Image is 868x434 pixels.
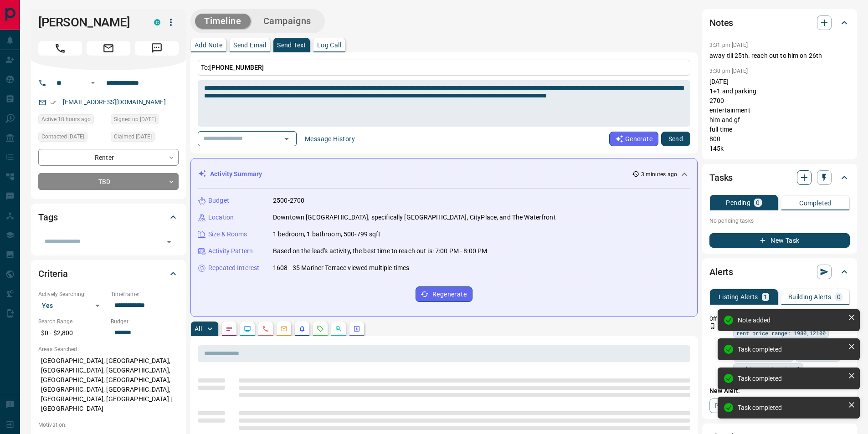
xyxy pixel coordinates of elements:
[114,115,156,124] span: Signed up [DATE]
[709,170,733,185] h2: Tasks
[726,199,750,206] p: Pending
[111,290,179,298] p: Timeframe:
[87,41,130,56] span: Email
[38,421,179,429] p: Motivation:
[208,230,247,239] p: Size & Rooms
[709,42,748,48] p: 3:31 pm [DATE]
[209,64,264,71] span: [PHONE_NUMBER]
[709,214,850,228] p: No pending tasks
[111,114,179,127] div: Wed Jul 14 2021
[641,170,677,179] p: 3 minutes ago
[799,200,832,206] p: Completed
[273,213,556,222] p: Downtown [GEOGRAPHIC_DATA], specifically [GEOGRAPHIC_DATA], CityPlace, and The Waterfront
[38,266,68,281] h2: Criteria
[738,346,844,353] div: Task completed
[38,173,179,190] div: TBD
[317,42,341,48] p: Log Call
[114,132,152,141] span: Claimed [DATE]
[299,132,360,146] button: Message History
[719,294,758,300] p: Listing Alerts
[38,132,106,144] div: Tue Aug 03 2021
[244,325,251,332] svg: Lead Browsing Activity
[198,166,690,183] div: Activity Summary3 minutes ago
[38,345,179,353] p: Areas Searched:
[709,68,748,74] p: 3:30 pm [DATE]
[661,132,690,146] button: Send
[210,169,262,179] p: Activity Summary
[38,298,106,313] div: Yes
[709,323,716,329] svg: Push Notification Only
[788,294,832,300] p: Building Alerts
[38,317,106,326] p: Search Range:
[709,398,756,413] a: Property
[111,132,179,144] div: Tue Aug 05 2025
[709,261,850,283] div: Alerts
[208,196,229,205] p: Budget
[38,206,179,228] div: Tags
[277,42,306,48] p: Send Text
[609,132,658,146] button: Generate
[709,315,728,323] p: Off
[709,167,850,189] div: Tasks
[63,98,166,106] a: [EMAIL_ADDRESS][DOMAIN_NAME]
[298,325,306,332] svg: Listing Alerts
[41,115,91,124] span: Active 18 hours ago
[353,325,360,332] svg: Agent Actions
[709,15,733,30] h2: Notes
[273,263,409,273] p: 1608 - 35 Mariner Terrace viewed multiple times
[38,326,106,341] p: $0 - $2,800
[317,325,324,332] svg: Requests
[111,317,179,326] p: Budget:
[837,294,841,300] p: 0
[738,375,844,382] div: Task completed
[135,41,179,56] span: Message
[738,317,844,324] div: Note added
[198,60,690,76] p: To:
[38,353,179,416] p: [GEOGRAPHIC_DATA], [GEOGRAPHIC_DATA], [GEOGRAPHIC_DATA], [GEOGRAPHIC_DATA], [GEOGRAPHIC_DATA], [G...
[38,263,179,285] div: Criteria
[709,265,733,279] h2: Alerts
[208,213,234,222] p: Location
[50,99,56,106] svg: Email Verified
[254,14,320,29] button: Campaigns
[38,41,82,56] span: Call
[208,246,253,256] p: Activity Pattern
[709,233,850,248] button: New Task
[280,133,293,145] button: Open
[41,132,84,141] span: Contacted [DATE]
[756,199,760,206] p: 0
[38,15,140,30] h1: [PERSON_NAME]
[38,149,179,166] div: Renter
[38,114,106,127] div: Mon Aug 11 2025
[233,42,266,48] p: Send Email
[226,325,233,332] svg: Notes
[738,404,844,411] div: Task completed
[416,286,473,302] button: Regenerate
[87,77,98,88] button: Open
[709,386,850,396] p: New Alert:
[335,325,342,332] svg: Opportunities
[764,294,767,300] p: 1
[163,235,175,248] button: Open
[709,51,850,61] p: away till 25th. reach out to him on 26th
[195,326,202,332] p: All
[195,42,222,48] p: Add Note
[195,14,251,29] button: Timeline
[262,325,269,332] svg: Calls
[709,12,850,34] div: Notes
[273,230,381,239] p: 1 bedroom, 1 bathroom, 500-799 sqft
[709,77,850,153] p: [DATE] 1+1 and parking 2700 entertainment him and gf full time 800 145k
[38,290,106,298] p: Actively Searching:
[38,210,57,225] h2: Tags
[154,19,160,26] div: condos.ca
[280,325,288,332] svg: Emails
[208,263,259,273] p: Repeated Interest
[273,246,487,256] p: Based on the lead's activity, the best time to reach out is: 7:00 PM - 8:00 PM
[273,196,304,205] p: 2500-2700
